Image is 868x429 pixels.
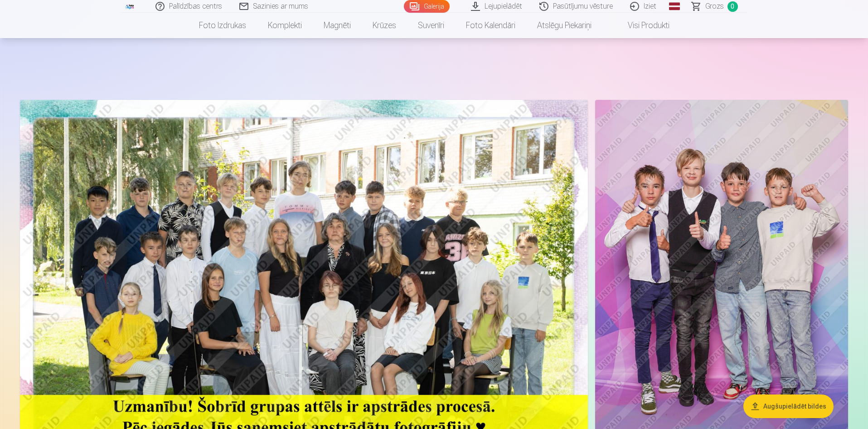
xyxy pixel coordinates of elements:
[743,394,834,418] button: Augšupielādēt bildes
[362,13,407,38] a: Krūzes
[125,4,135,9] img: /fa1
[705,1,724,12] span: Grozs
[407,13,455,38] a: Suvenīri
[602,13,680,38] a: Visi produkti
[727,1,738,12] span: 0
[526,13,602,38] a: Atslēgu piekariņi
[313,13,362,38] a: Magnēti
[455,13,526,38] a: Foto kalendāri
[257,13,313,38] a: Komplekti
[188,13,257,38] a: Foto izdrukas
